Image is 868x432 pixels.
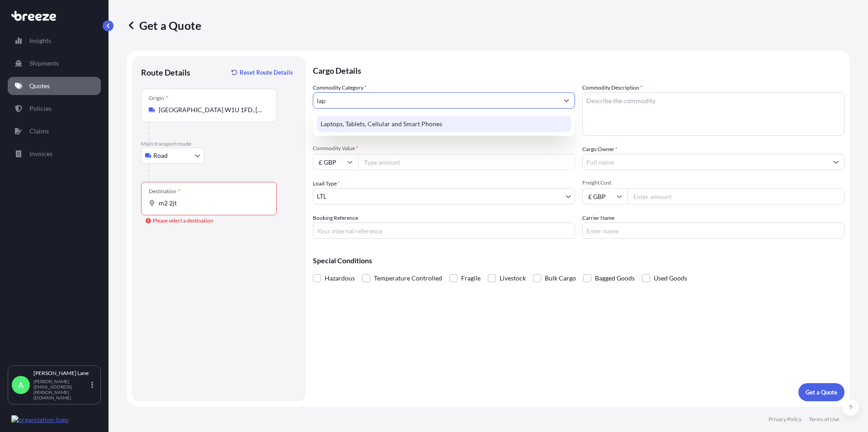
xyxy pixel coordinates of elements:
[159,199,265,208] input: Destination
[313,179,340,188] span: Load Type
[240,68,293,77] p: Reset Route Details
[313,83,367,92] label: Commodity Category
[769,416,802,423] p: Privacy Policy
[558,92,575,109] button: Show suggestions
[18,380,24,389] span: A
[313,145,575,152] span: Commodity Value
[582,145,618,154] label: Cargo Owner
[313,56,844,83] p: Cargo Details
[317,116,571,132] div: Suggestions
[545,271,576,285] span: Bulk Cargo
[806,388,837,397] p: Get a Quote
[153,151,168,160] span: Road
[582,223,844,239] input: Enter name
[149,95,168,102] div: Origin
[583,154,828,170] input: Full name
[141,140,297,147] p: Main transport mode
[159,105,265,114] input: Origin
[317,192,326,201] span: LTL
[29,59,59,68] p: Shipments
[654,271,687,285] span: Used Goods
[461,271,481,285] span: Fragile
[317,116,571,132] div: Laptops, Tablets, Cellular and Smart Phones
[627,188,844,204] input: Enter amount
[127,18,201,33] p: Get a Quote
[11,415,68,424] img: organization-logo
[33,379,90,400] p: [PERSON_NAME][EMAIL_ADDRESS][PERSON_NAME][DOMAIN_NAME]
[29,104,52,113] p: Policies
[146,216,213,225] div: Please select a destination
[582,214,614,223] label: Carrier Name
[141,147,204,164] button: Select transport
[595,271,635,285] span: Bagged Goods
[325,271,355,285] span: Hazardous
[313,257,844,264] p: Special Conditions
[313,223,575,239] input: Your internal reference
[29,81,50,90] p: Quotes
[809,416,839,423] p: Terms of Use
[29,149,52,158] p: Invoices
[29,127,49,136] p: Claims
[358,154,575,170] input: Type amount
[582,83,642,92] label: Commodity Description
[500,271,526,285] span: Livestock
[149,188,180,195] div: Destination
[374,271,442,285] span: Temperature Controlled
[313,214,358,223] label: Booking Reference
[828,154,844,170] button: Show suggestions
[313,92,558,109] input: Select a commodity type
[29,36,51,45] p: Insights
[582,179,844,186] span: Freight Cost
[33,370,90,377] p: [PERSON_NAME] Lane
[141,67,190,78] p: Route Details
